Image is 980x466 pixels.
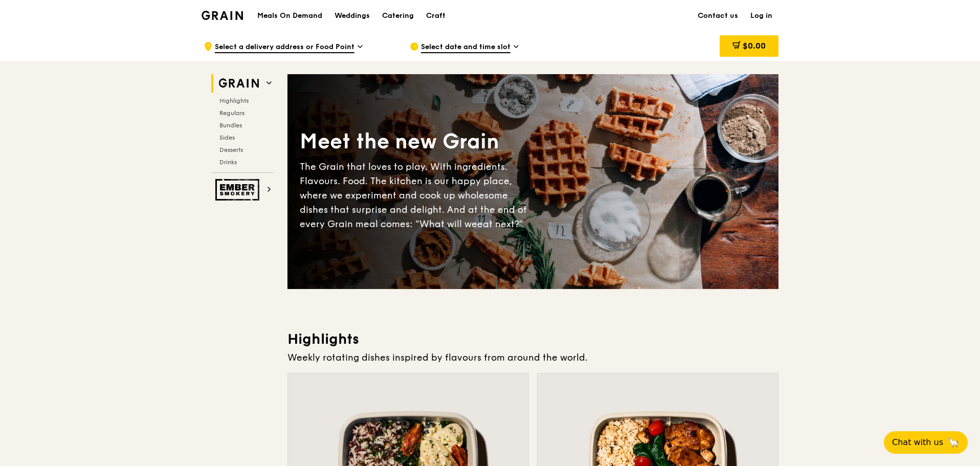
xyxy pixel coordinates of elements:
span: $0.00 [743,41,766,51]
a: Contact us [692,1,744,31]
span: Drinks [219,159,237,166]
div: The Grain that loves to play. With ingredients. Flavours. Food. The kitchen is our happy place, w... [300,160,533,231]
h1: Meals On Demand [257,11,322,21]
span: Desserts [219,146,243,153]
span: eat next?” [477,218,523,230]
span: Select a delivery address or Food Point [215,42,354,53]
img: Grain web logo [215,74,262,93]
button: Chat with us🦙 [884,431,968,454]
h3: Highlights [287,330,778,348]
a: Catering [376,1,420,31]
div: Meet the new Grain [300,128,533,156]
div: Craft [426,1,446,31]
span: Sides [219,134,235,141]
img: Grain [202,11,243,20]
span: Bundles [219,122,242,129]
div: Weddings [335,1,370,31]
span: Highlights [219,97,249,104]
div: Catering [382,1,414,31]
span: Select date and time slot [421,42,510,53]
a: Log in [744,1,778,31]
div: Weekly rotating dishes inspired by flavours from around the world. [287,350,778,365]
img: Ember Smokery web logo [215,179,262,201]
a: Craft [420,1,452,31]
span: Chat with us [892,436,943,449]
span: 🦙 [947,436,960,449]
span: Regulars [219,109,244,117]
a: Weddings [328,1,376,31]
